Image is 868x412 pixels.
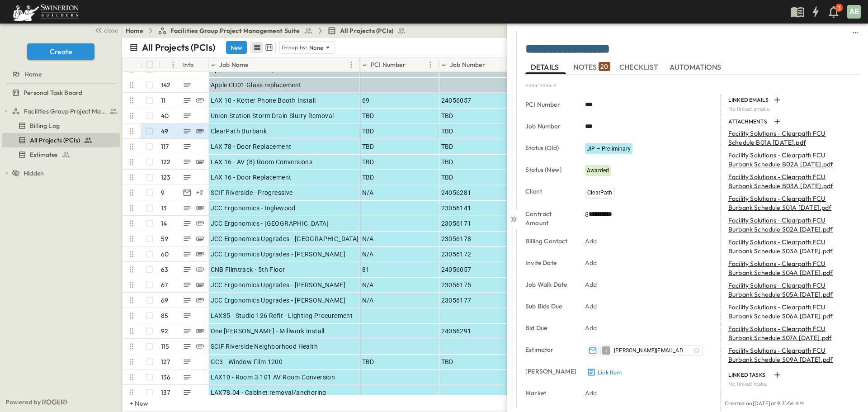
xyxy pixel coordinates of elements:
p: Facility Solutions - Clearpath FCU Burbank Schedule B02A [DATE].pdf [728,151,843,169]
button: Sort [250,60,260,70]
button: sidedrawer-menu [850,27,861,38]
p: PCI Number [525,100,572,109]
span: Estimates [30,150,58,159]
span: Apple CU01 Glass replacement [211,81,302,90]
span: 81 [362,265,370,274]
p: 11 [161,96,165,105]
div: # [159,57,181,72]
nav: breadcrumbs [126,26,411,35]
p: Status (New) [525,165,572,174]
span: NOTES [573,63,610,71]
p: 13 [161,204,167,213]
span: LAX 10 - Kotter Phone Booth Install [211,96,316,105]
p: Job Number [450,60,485,69]
span: JCC Ergonomics Upgrades - [PERSON_NAME] [211,250,346,259]
p: PCI Number [371,60,406,69]
span: TBD [362,357,374,366]
div: AB [847,5,861,19]
p: Job Walk Date [525,280,572,289]
div: test [2,133,120,147]
p: 60 [161,250,169,259]
span: TBD [441,157,453,166]
a: Home [126,26,143,35]
p: 63 [161,265,168,274]
button: Link Item [585,366,624,379]
span: TBD [362,173,374,182]
p: 3 [838,5,840,12]
button: New [226,41,247,54]
p: Job Name [219,60,248,69]
span: TBD [362,127,374,136]
p: None [309,43,324,52]
p: Billing Contact [525,237,572,246]
span: TBD [362,142,374,151]
p: Invite Date [525,258,572,267]
p: Add [585,237,597,246]
span: CHECKLIST [619,63,660,71]
p: Add [585,302,597,311]
p: 67 [161,280,168,289]
span: Facilities Group Project Management Suite [170,26,300,35]
span: TBD [362,111,374,120]
span: TBD [441,173,453,182]
p: 40 [161,111,169,120]
span: Union Station Storm Drain Slurry Removal [211,111,334,120]
p: No linked emails. [728,105,855,113]
span: LAX35 - Studio 126 Refit - Lighting Procurement [211,311,353,320]
span: JCC Ergonomics Upgrades - [PERSON_NAME] [211,296,346,305]
span: DETAILS [531,63,561,71]
p: Facility Solutions - Clearpath FCU Burbank Schedule S09A [DATE].pdf [728,346,843,364]
p: All Projects (PCIs) [142,41,215,54]
div: test [2,147,120,162]
span: SCIF Riverside Neighborhood Health [211,342,318,351]
span: N/A [362,280,374,289]
span: Created on [DATE] at 9:31:54 AM [725,400,804,407]
span: $ [585,210,589,219]
p: Add [585,280,597,289]
p: 127 [161,357,170,366]
span: LAX 78 - Door Replacement [211,142,292,151]
span: Home [24,70,42,79]
p: Job Number [525,122,572,131]
p: LINKED TASKS [728,371,770,379]
span: LAX 16 - AV (8) Room Conversions [211,157,313,166]
p: Facility Solutions - Clearpath FCU Burbank Schedule S02A [DATE].pdf [728,216,843,234]
span: TBD [441,357,453,366]
span: JCC Ergonomics Upgrades - [PERSON_NAME] [211,280,346,289]
p: 142 [161,81,171,90]
div: test [2,85,120,100]
span: TBD [441,142,453,151]
span: Facilities Group Project Management Suite [24,107,107,116]
span: JIP – Preliminary [587,146,631,152]
span: [PERSON_NAME][EMAIL_ADDRESS][PERSON_NAME][PERSON_NAME] [614,347,690,354]
span: Personal Task Board [24,88,82,97]
div: test [2,118,120,133]
p: Facility Solutions - Clearpath FCU Burbank Schedule S03A [DATE].pdf [728,237,843,256]
button: Sort [162,60,172,70]
span: 24056057 [441,265,472,274]
button: Menu [168,59,179,70]
p: Add [585,258,597,267]
span: TBD [441,111,453,120]
div: Info [181,57,208,72]
p: Link Item [598,368,622,377]
span: TBD [441,127,453,136]
span: J [605,350,608,351]
p: Estimator [525,345,572,354]
span: 23056177 [441,296,472,305]
p: 14 [161,219,167,228]
span: JCC Ergonomics Upgrades - [GEOGRAPHIC_DATA] [211,234,359,243]
span: LAX10 - Room 3.101 AV Room Conversion [211,373,335,382]
span: 24056057 [441,96,472,105]
p: 136 [161,373,171,382]
p: 69 [161,296,168,305]
span: ClearPath [587,189,613,196]
span: SCIF Riverside - Progressive [211,188,293,197]
span: CNB Filmtrack - 5th Floor [211,265,285,274]
span: LAX78.04 - Cabinet removal/anchoring [211,388,326,397]
button: Menu [346,59,357,70]
button: Sort [407,60,417,70]
p: 20 [600,62,608,71]
span: 23056171 [441,219,472,228]
p: Facility Solutions - Clearpath FCU Burbank Schedule S06A [DATE].pdf [728,303,843,321]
